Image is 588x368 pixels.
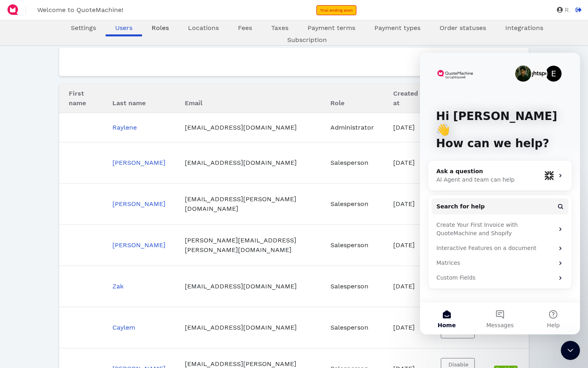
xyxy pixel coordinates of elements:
[178,23,228,33] a: Locations
[175,225,321,266] td: [PERSON_NAME][EMAIL_ADDRESS][PERSON_NAME][DOMAIN_NAME]
[374,24,420,32] span: Payment types
[393,282,415,290] span: [DATE]
[330,159,368,166] span: Salesperson
[69,90,86,107] span: First name
[61,23,106,33] a: Settings
[175,142,321,184] td: [EMAIL_ADDRESS][DOMAIN_NAME]
[112,282,124,290] a: Zak
[420,53,580,334] iframe: Intercom live chat
[393,324,415,331] span: [DATE]
[393,200,415,208] span: [DATE]
[365,23,430,33] a: Payment types
[112,124,137,131] a: Raylene
[320,8,353,12] span: Trial ending soon
[112,200,166,208] a: [PERSON_NAME]
[112,159,166,166] a: [PERSON_NAME]
[175,307,321,348] td: [EMAIL_ADDRESS][DOMAIN_NAME]
[330,124,374,131] span: Administrator
[308,24,355,32] span: Payment terms
[316,5,356,15] a: Trial ending soon
[271,24,288,32] span: Taxes
[6,3,19,16] img: QuoteM_icon_flat.png
[228,23,262,33] a: Fees
[393,124,415,131] span: [DATE]
[112,241,166,249] a: [PERSON_NAME]
[71,24,96,32] span: Settings
[330,200,368,208] span: Salesperson
[106,23,142,33] a: Users
[278,35,336,45] a: Subscription
[430,23,496,33] a: Order statuses
[238,24,252,32] span: Fees
[152,24,169,32] span: Roles
[298,23,365,33] a: Payment terms
[185,99,202,107] span: Email
[37,6,123,14] span: Welcome to QuoteMachine!
[330,324,368,331] span: Salesperson
[561,341,580,360] iframe: Intercom live chat
[112,99,146,107] span: Last name
[393,159,415,166] span: [DATE]
[287,36,327,44] span: Subscription
[188,24,219,32] span: Locations
[393,241,415,249] span: [DATE]
[115,24,132,32] span: Users
[112,324,135,331] a: Caylem
[142,23,178,33] a: Roles
[440,24,486,32] span: Order statuses
[175,113,321,142] td: [EMAIL_ADDRESS][DOMAIN_NAME]
[330,282,368,290] span: Salesperson
[175,266,321,307] td: [EMAIL_ADDRESS][DOMAIN_NAME]
[262,23,298,33] a: Taxes
[563,7,570,13] span: R.
[505,24,543,32] span: Integrations
[393,90,418,107] span: Created at
[330,241,368,249] span: Salesperson
[496,23,553,33] a: Integrations
[330,99,344,107] span: Role
[175,184,321,225] td: [EMAIL_ADDRESS][PERSON_NAME][DOMAIN_NAME]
